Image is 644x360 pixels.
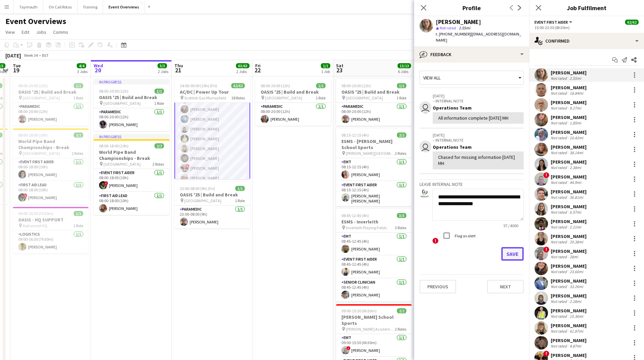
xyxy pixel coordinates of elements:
div: 15:00-23:30 (8h30m) [534,25,639,30]
span: Event First Aider [534,20,568,25]
span: ! [186,164,190,168]
div: 08:45-12:45 (4h)3/3ESMS - Inverleith Inverleith Playing Fields3 RolesEMT1/108:45-12:45 (4h)[PERSO... [336,209,412,302]
div: [PERSON_NAME] [551,337,587,343]
span: [GEOGRAPHIC_DATA] [184,198,221,203]
p: – INTERNAL NOTE [433,98,524,103]
a: Edit [19,28,32,37]
div: [PERSON_NAME] [551,233,587,239]
div: 10.42mi [568,135,585,140]
span: 23:00-08:00 (9h) (Fri) [180,186,215,191]
app-card-role: Paramedic1/108:00-20:00 (12h)[PERSON_NAME] [13,103,89,126]
div: 08:15-12:15 (4h)2/2ESMS - [PERSON_NAME] School Sports [PERSON_NAME][GEOGRAPHIC_DATA]2 RolesEMT1/1... [336,128,412,206]
span: 3 Roles [395,225,406,230]
span: Not rated [440,25,456,30]
div: 1.85mi [568,120,582,125]
div: 4.87mi [568,343,582,349]
span: 18 Roles [231,95,245,100]
div: Not rated [551,224,568,230]
span: [PERSON_NAME][GEOGRAPHIC_DATA] [346,151,395,156]
div: [PERSON_NAME] [551,189,587,195]
div: [PERSON_NAME] [551,174,587,180]
span: 1 Role [397,95,406,100]
div: 23.66mi [568,269,585,274]
button: Next [487,280,524,293]
a: View [3,28,18,37]
app-card-role: Event First Aider1/108:00-18:00 (10h)[PERSON_NAME] [13,158,89,181]
a: Comms [50,28,71,37]
div: [PERSON_NAME] [551,248,587,254]
span: 1 Role [73,95,83,100]
span: ! [543,351,549,357]
button: On Call Rotas [43,0,77,14]
div: 08:00-18:00 (10h)2/2World Pipe Band Championships - Break [GEOGRAPHIC_DATA]2 RolesEvent First Aid... [13,128,89,204]
span: 20 [93,66,103,74]
div: [PERSON_NAME] [551,218,587,224]
div: 6.57mi [568,210,582,215]
span: 1 Role [316,95,326,100]
app-card-role: EMT1/108:15-12:15 (4h)[PERSON_NAME] [336,158,412,181]
div: 1 Job [321,69,330,74]
div: Not rated [551,329,568,334]
span: 2 Roles [395,151,406,156]
div: Not rated [551,343,568,349]
div: 18.84mi [568,91,585,96]
div: 2.28mi [568,299,582,304]
button: Event First Aider [534,20,573,25]
app-card-role: Paramedic1/108:00-20:00 (12h)[PERSON_NAME] [94,108,169,131]
span: 1/1 [235,186,245,191]
h3: Leave internal note [420,181,524,187]
h3: Profile [414,3,529,12]
div: 2.21mi [568,224,582,230]
div: 44.9mi [568,180,582,185]
span: Wed [94,63,103,69]
span: Sat [336,63,343,69]
div: [PERSON_NAME] [551,129,587,135]
button: Training [77,0,103,14]
span: 14:00-00:00 (10h) (Fri) [180,83,217,88]
h3: OASIS '25 | Build and Break [174,192,250,198]
span: 62/62 [625,20,639,25]
div: 61.87mi [568,329,585,334]
h3: OASIS '25 | Build and Break [13,89,89,95]
span: 1/1 [74,83,83,88]
span: ! [23,193,27,197]
span: Inverleith Playing Fields [346,225,387,230]
div: BST [42,53,49,58]
div: [PERSON_NAME] [551,293,587,299]
div: 36.81mi [568,195,585,200]
div: In progress [94,134,169,139]
span: [GEOGRAPHIC_DATA] [265,95,302,100]
div: [PERSON_NAME] [436,19,481,25]
span: Jobs [36,29,46,35]
span: ! [543,246,549,253]
span: 1 Role [235,198,245,203]
app-job-card: 08:00-20:00 (12h)1/1OASIS '25 | Build and Break [GEOGRAPHIC_DATA]1 RoleParamedic1/108:00-20:00 (1... [13,79,89,126]
app-job-card: 23:00-08:00 (9h) (Fri)1/1OASIS '25 | Build and Break [GEOGRAPHIC_DATA]1 RoleParamedic1/123:00-08:... [174,182,250,229]
span: 1 Role [154,101,164,106]
div: Not rated [551,165,568,170]
span: ! [432,238,438,244]
div: In progress08:00-18:00 (10h)2/2World Pipe Band Championships - Break [GEOGRAPHIC_DATA]2 RolesEven... [94,134,169,215]
div: Operations Team [433,144,524,150]
span: t. [PHONE_NUMBER] [436,31,471,37]
span: 13/13 [398,63,411,68]
app-card-role: Senior Clinician1/108:45-12:45 (4h)[PERSON_NAME] [336,279,412,302]
span: Thu [174,63,183,69]
h3: ESMS - Inverleith [336,219,412,225]
h3: ESMS - [PERSON_NAME] School Sports [336,138,412,150]
div: 9.27mi [568,105,582,111]
span: [GEOGRAPHIC_DATA] [23,151,60,156]
app-job-card: In progress08:00-20:00 (12h)1/1OASIS '25 | Build and Break [GEOGRAPHIC_DATA]1 RoleParamedic1/108:... [94,79,169,131]
div: Not rated [551,150,568,155]
app-card-role: Logistics1/109:00-16:30 (7h30m)[PERSON_NAME] [13,231,89,254]
span: 1/1 [74,211,83,216]
span: 1 Role [73,223,83,228]
span: Week 34 [22,53,39,58]
span: 09:00-15:30 (6h30m) [341,308,377,313]
app-card-role: Paramedic1/108:00-20:00 (12h)[PERSON_NAME] [255,103,331,126]
app-card-role: EMT1/109:00-15:30 (6h30m)![PERSON_NAME] [336,334,412,357]
app-job-card: 08:00-20:00 (12h)1/1OASIS '25 | Build and Break [GEOGRAPHIC_DATA]1 RoleParamedic1/108:00-20:00 (1... [255,79,331,126]
div: [PERSON_NAME] [551,278,587,284]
